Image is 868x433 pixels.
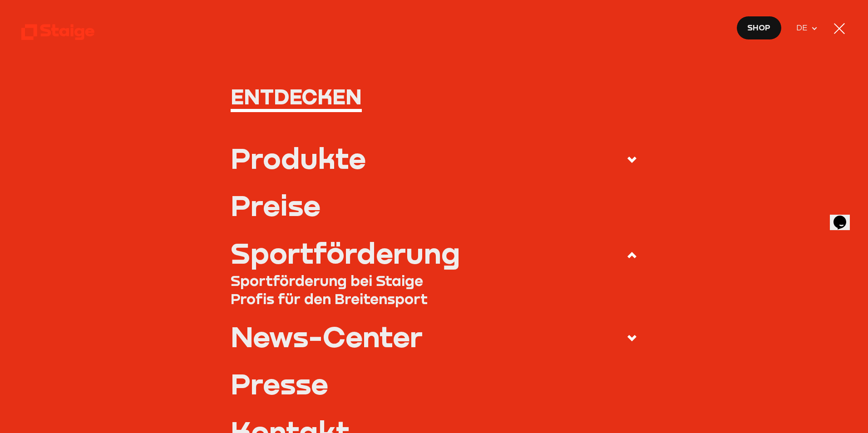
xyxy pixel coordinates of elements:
[231,369,638,398] a: Presse
[231,290,638,307] a: Profis für den Breitensport
[736,16,782,40] a: Shop
[231,238,460,267] div: Sportförderung
[231,322,423,350] div: News-Center
[830,203,859,230] iframe: chat widget
[231,143,366,172] div: Produkte
[231,191,638,219] a: Preise
[796,22,811,34] span: DE
[747,21,770,34] span: Shop
[231,271,638,289] a: Sportförderung bei Staige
